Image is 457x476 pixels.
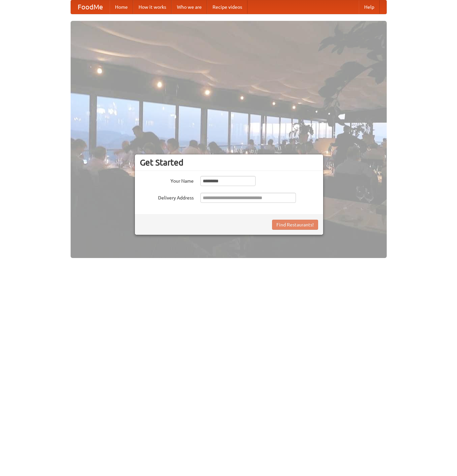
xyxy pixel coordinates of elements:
[140,157,318,168] h3: Get Started
[110,0,133,14] a: Home
[207,0,247,14] a: Recipe videos
[172,0,207,14] a: Who we are
[71,0,110,14] a: FoodMe
[359,0,380,14] a: Help
[133,0,172,14] a: How it works
[140,193,194,201] label: Delivery Address
[140,176,194,184] label: Your Name
[272,220,318,230] button: Find Restaurants!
